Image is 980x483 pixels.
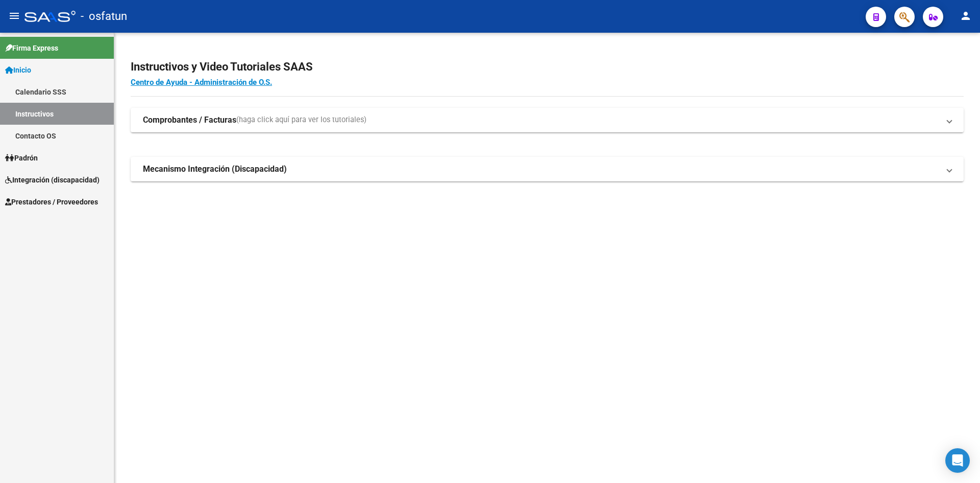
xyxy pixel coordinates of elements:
span: Prestadores / Proveedores [5,196,98,208]
span: Integración (discapacidad) [5,174,100,186]
mat-expansion-panel-header: Comprobantes / Facturas(haga click aquí para ver los tutoriales) [131,108,964,132]
span: Inicio [5,64,31,76]
strong: Comprobantes / Facturas [143,114,236,126]
span: (haga click aquí para ver los tutoriales) [236,114,366,126]
mat-icon: person [960,10,972,22]
mat-expansion-panel-header: Mecanismo Integración (Discapacidad) [131,157,964,181]
span: Padrón [5,152,38,164]
strong: Mecanismo Integración (Discapacidad) [143,164,287,175]
a: Centro de Ayuda - Administración de O.S. [131,78,272,87]
h2: Instructivos y Video Tutoriales SAAS [131,57,964,77]
span: - osfatun [81,5,127,28]
span: Firma Express [5,42,58,54]
div: Open Intercom Messenger [945,448,970,473]
mat-icon: menu [8,10,20,22]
